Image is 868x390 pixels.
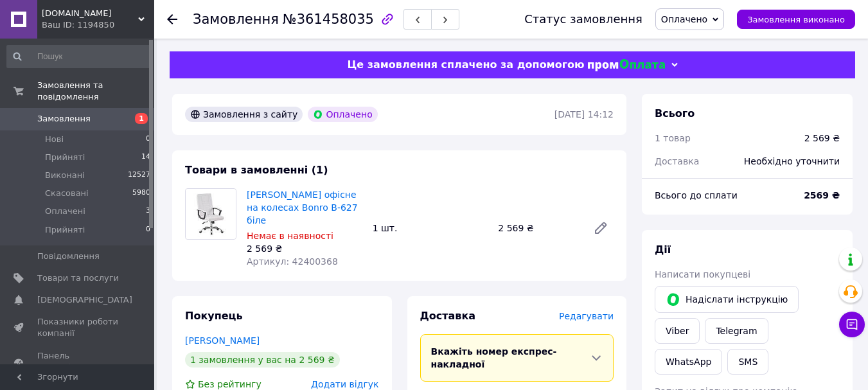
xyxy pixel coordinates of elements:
a: Telegram [705,318,768,344]
div: 2 569 ₴ [247,242,362,255]
span: 0 [146,134,150,145]
span: Доставка [420,310,476,322]
span: Прийняті [45,224,85,236]
span: Нові [45,134,64,145]
span: Без рейтингу [198,379,261,389]
a: WhatsApp [655,349,722,375]
span: Вкажіть номер експрес-накладної [431,346,557,369]
span: Всього до сплати [655,190,738,200]
span: Доставка [655,156,699,166]
div: Статус замовлення [524,13,642,26]
span: Товари та послуги [37,272,119,284]
span: 0 [146,224,150,236]
span: 3 [146,206,150,217]
img: evopay logo [588,59,665,71]
span: Замовлення виконано [747,15,845,24]
div: Необхідно уточнити [736,147,847,175]
span: Скасовані [45,188,89,199]
span: №361458035 [283,12,374,27]
img: Крісло офісне на колесах Bonro B-627 біле [186,189,236,239]
span: Додати відгук [311,379,378,389]
span: Панель управління [37,350,119,373]
span: [DEMOGRAPHIC_DATA] [37,294,132,306]
button: Чат з покупцем [839,312,865,337]
span: Прийняті [45,152,85,163]
a: Редагувати [588,215,614,241]
span: Виконані [45,170,85,181]
a: Viber [655,318,700,344]
span: 12527 [128,170,150,181]
span: Написати покупцеві [655,269,750,279]
span: Це замовлення сплачено за допомогою [347,58,584,71]
b: 2569 ₴ [804,190,840,200]
span: Tehnolyuks.com.ua [42,8,138,19]
button: Надіслати інструкцію [655,286,799,313]
span: Оплачено [661,14,707,24]
div: Повернутися назад [167,13,177,26]
span: 5980 [132,188,150,199]
span: 14 [141,152,150,163]
span: Замовлення та повідомлення [37,80,154,103]
span: Немає в наявності [247,231,333,241]
div: Оплачено [308,107,377,122]
div: 2 569 ₴ [804,132,840,145]
span: Редагувати [559,311,614,321]
span: Артикул: 42400368 [247,256,338,267]
div: Замовлення з сайту [185,107,303,122]
span: Дії [655,244,671,256]
div: 2 569 ₴ [493,219,583,237]
time: [DATE] 14:12 [554,109,614,120]
a: [PERSON_NAME] [185,335,260,346]
span: Оплачені [45,206,85,217]
div: 1 шт. [368,219,493,237]
button: SMS [727,349,768,375]
span: 1 товар [655,133,691,143]
div: 1 замовлення у вас на 2 569 ₴ [185,352,340,368]
span: Замовлення [37,113,91,125]
span: Показники роботи компанії [37,316,119,339]
span: 1 [135,113,148,124]
div: Ваш ID: 1194850 [42,19,154,31]
button: Замовлення виконано [737,10,855,29]
span: Всього [655,107,695,120]
span: Повідомлення [37,251,100,262]
a: [PERSON_NAME] офісне на колесах Bonro B-627 біле [247,190,358,226]
input: Пошук [6,45,152,68]
span: Покупець [185,310,243,322]
span: Замовлення [193,12,279,27]
span: Товари в замовленні (1) [185,164,328,176]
